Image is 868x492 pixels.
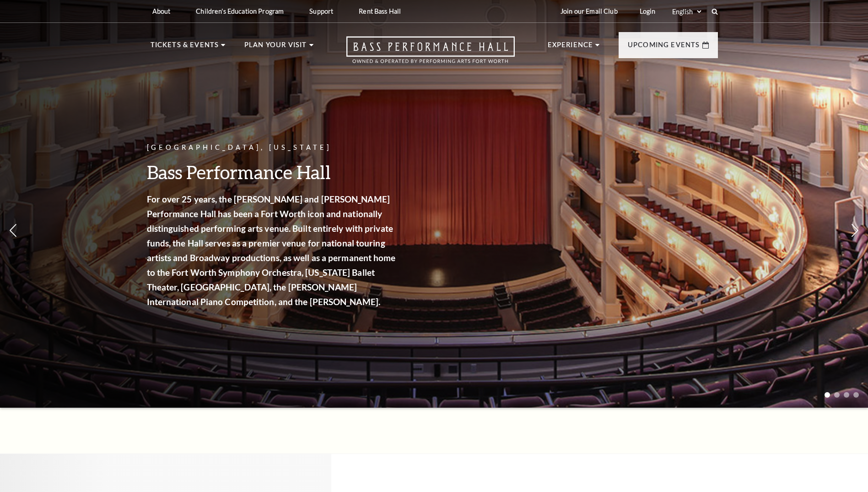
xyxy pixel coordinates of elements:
[196,7,284,15] p: Children's Education Program
[548,39,593,56] p: Experience
[309,7,333,15] p: Support
[147,194,396,307] strong: For over 25 years, the [PERSON_NAME] and [PERSON_NAME] Performance Hall has been a Fort Worth ico...
[147,160,399,184] h3: Bass Performance Hall
[147,142,399,153] p: [GEOGRAPHIC_DATA], [US_STATE]
[244,39,307,56] p: Plan Your Visit
[359,7,401,15] p: Rent Bass Hall
[152,7,171,15] p: About
[628,39,700,56] p: Upcoming Events
[151,39,219,56] p: Tickets & Events
[670,7,703,16] select: Select:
